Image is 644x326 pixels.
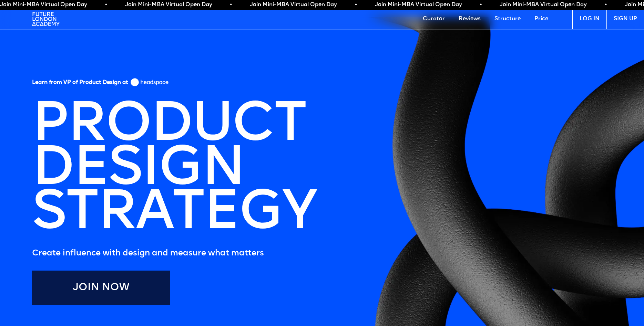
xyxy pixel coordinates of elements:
a: Curator [416,9,452,29]
h1: PRODUCT DESIGN STRATEGY [25,97,323,243]
span: • [229,1,232,8]
span: • [479,1,481,8]
a: Join Now [32,271,170,305]
h5: Learn from VP of Product Design at [32,79,128,88]
span: • [355,1,357,8]
a: SIGN UP [606,9,644,29]
span: • [604,1,606,8]
h5: Create influence with design and measure what matters [32,246,323,260]
a: Structure [488,9,528,29]
span: • [104,1,106,8]
a: Reviews [452,9,488,29]
a: Price [528,9,555,29]
a: LOG IN [572,9,606,29]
